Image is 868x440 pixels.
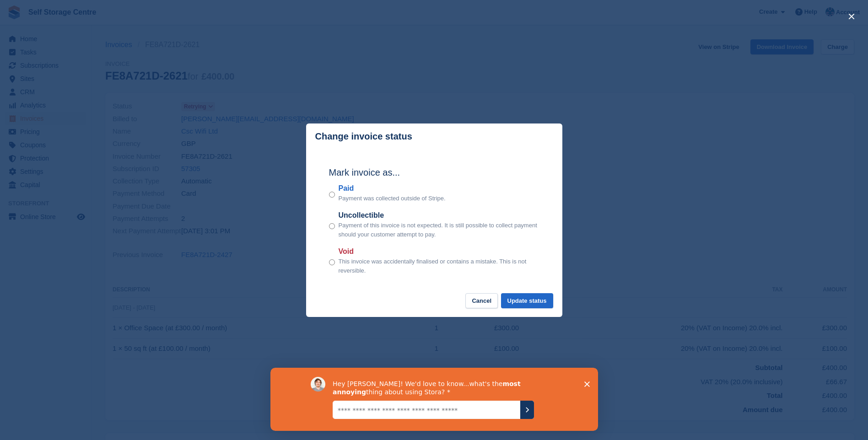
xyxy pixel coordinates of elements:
label: Void [339,246,539,257]
p: Payment was collected outside of Stripe. [339,194,446,203]
p: Change invoice status [315,131,412,142]
p: This invoice was accidentally finalised or contains a mistake. This is not reversible. [339,257,539,275]
label: Uncollectible [339,210,539,221]
h2: Mark invoice as... [329,166,539,179]
button: Update status [501,293,553,308]
label: Paid [339,183,446,194]
button: close [844,9,859,24]
button: Cancel [465,293,498,308]
p: Payment of this invoice is not expected. It is still possible to collect payment should your cust... [339,221,539,239]
iframe: Survey by David from Stora [270,368,598,431]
